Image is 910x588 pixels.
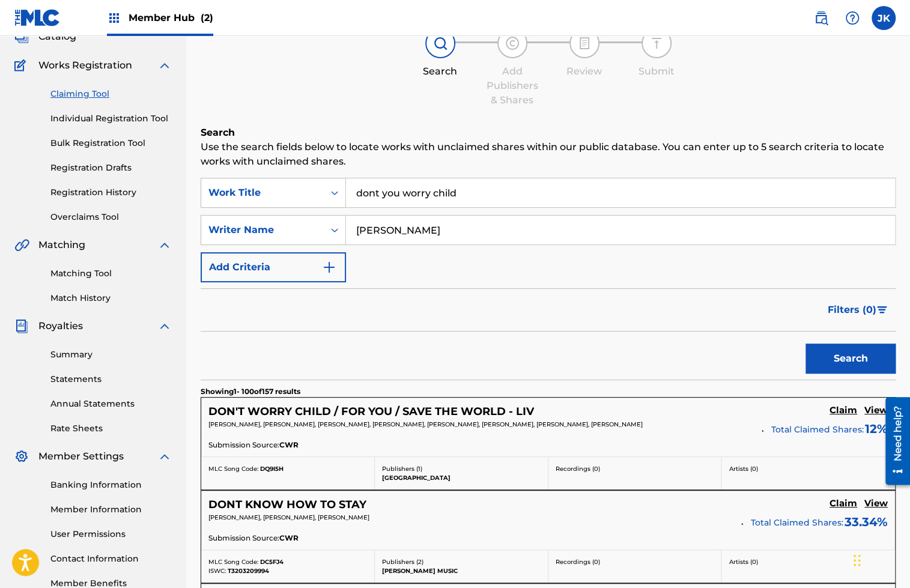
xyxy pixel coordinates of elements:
[864,498,888,511] a: View
[729,464,888,473] p: Artists ( 0 )
[50,398,172,410] a: Annual Statements
[107,11,121,25] img: Top Rightsholders
[14,9,61,26] img: MLC Logo
[865,420,888,438] span: 12 %
[809,6,833,30] a: Public Search
[50,137,172,150] a: Bulk Registration Tool
[577,36,592,50] img: step indicator icon for Review
[157,449,172,464] img: expand
[14,29,29,44] img: Catalog
[201,140,896,169] p: Use the search fields below to locate works with unclaimed shares within our public database. You...
[556,464,714,473] p: Recordings ( 0 )
[864,405,888,418] a: View
[830,498,857,509] h5: Claim
[50,553,172,565] a: Contact Information
[626,64,687,79] div: Submit
[279,533,299,544] span: CWR
[157,58,172,73] img: expand
[840,6,864,30] div: Help
[729,557,888,566] p: Artists ( 0 )
[821,295,896,325] button: Filters (0)
[864,405,888,416] h5: View
[279,440,299,450] span: CWR
[201,12,213,23] span: (2)
[854,542,861,578] div: Drag
[505,36,520,50] img: step indicator icon for Add Publishers & Shares
[38,319,83,333] span: Royalties
[50,267,172,280] a: Matching Tool
[14,29,76,44] a: CatalogCatalog
[649,36,664,50] img: step indicator icon for Submit
[814,11,828,25] img: search
[208,405,534,419] h5: DON'T WORRY CHILD / FOR YOU / SAVE THE WORLD - LIV
[850,530,910,588] iframe: Chat Widget
[50,211,172,223] a: Overclaims Tool
[201,178,896,380] form: Search Form
[260,465,284,473] span: DQ9I5H
[482,64,542,108] div: Add Publishers & Shares
[50,112,172,125] a: Individual Registration Tool
[382,473,541,482] p: [GEOGRAPHIC_DATA]
[14,238,29,252] img: Matching
[208,186,317,200] div: Work Title
[201,386,300,397] p: Showing 1 - 100 of 157 results
[50,88,172,100] a: Claiming Tool
[50,186,172,199] a: Registration History
[50,373,172,386] a: Statements
[208,533,279,544] span: Submission Source:
[208,465,258,473] span: MLC Song Code:
[14,449,29,464] img: Member Settings
[382,464,541,473] p: Publishers ( 1 )
[38,238,85,252] span: Matching
[50,162,172,174] a: Registration Drafts
[129,11,213,25] span: Member Hub
[877,306,887,314] img: filter
[208,567,226,575] span: ISWC:
[201,252,346,282] button: Add Criteria
[845,11,860,25] img: help
[208,558,258,566] span: MLC Song Code:
[228,567,269,575] span: T3203209994
[50,479,172,491] a: Banking Information
[201,126,896,140] h6: Search
[14,319,29,333] img: Royalties
[260,558,284,566] span: DC5FJ4
[771,424,864,435] span: Total Claimed Shares:
[50,422,172,435] a: Rate Sheets
[208,514,369,521] span: [PERSON_NAME], [PERSON_NAME], [PERSON_NAME]
[830,405,857,416] h5: Claim
[208,420,643,428] span: [PERSON_NAME], [PERSON_NAME], [PERSON_NAME], [PERSON_NAME], [PERSON_NAME], [PERSON_NAME], [PERSON...
[50,503,172,516] a: Member Information
[38,58,132,73] span: Works Registration
[322,260,336,274] img: 9d2ae6d4665cec9f34b9.svg
[208,498,366,512] h5: DONT KNOW HOW TO STAY
[208,440,279,450] span: Submission Source:
[872,6,896,30] div: User Menu
[14,58,30,73] img: Works Registration
[845,513,888,531] span: 33.34 %
[828,303,876,317] span: Filters ( 0 )
[157,319,172,333] img: expand
[38,449,124,464] span: Member Settings
[50,292,172,305] a: Match History
[410,64,470,79] div: Search
[751,517,843,528] span: Total Claimed Shares:
[157,238,172,252] img: expand
[433,36,447,50] img: step indicator icon for Search
[554,64,614,79] div: Review
[805,344,896,374] button: Search
[208,223,317,237] div: Writer Name
[50,348,172,361] a: Summary
[50,528,172,541] a: User Permissions
[38,29,76,44] span: Catalog
[382,557,541,566] p: Publishers ( 2 )
[382,566,541,575] p: [PERSON_NAME] MUSIC
[864,498,888,509] h5: View
[876,393,910,489] iframe: Resource Center
[556,557,714,566] p: Recordings ( 0 )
